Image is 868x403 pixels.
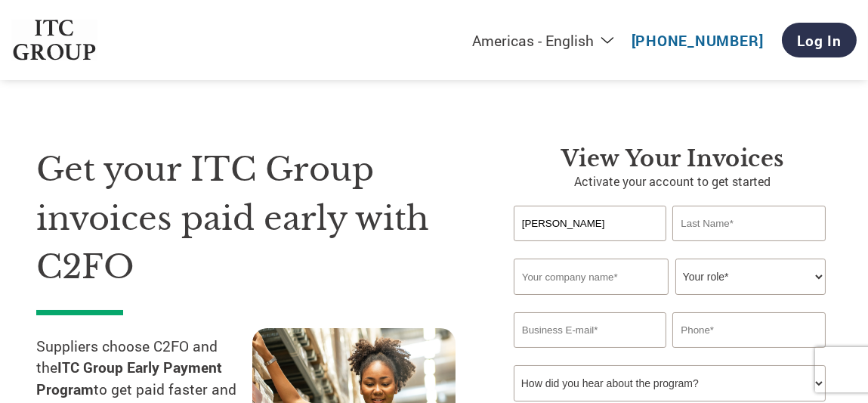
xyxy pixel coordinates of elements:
h3: View Your Invoices [514,145,832,172]
p: Activate your account to get started [514,172,832,191]
input: Phone* [672,312,825,348]
input: Your company name* [514,259,669,295]
div: Inavlid Email Address [514,349,666,359]
input: Invalid Email format [514,312,666,348]
a: Log In [782,23,857,57]
strong: ITC Group Early Payment Program [36,358,222,398]
div: Invalid company name or company name is too long [514,296,826,306]
input: Last Name* [672,206,825,241]
input: First Name* [514,206,666,241]
div: Inavlid Phone Number [672,349,825,359]
img: ITC Group [11,20,97,61]
a: [PHONE_NUMBER] [632,31,764,50]
div: Invalid last name or last name is too long [672,243,825,253]
select: Title/Role [675,259,826,295]
h1: Get your ITC Group invoices paid early with C2FO [36,145,468,292]
div: Invalid first name or first name is too long [514,243,666,253]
